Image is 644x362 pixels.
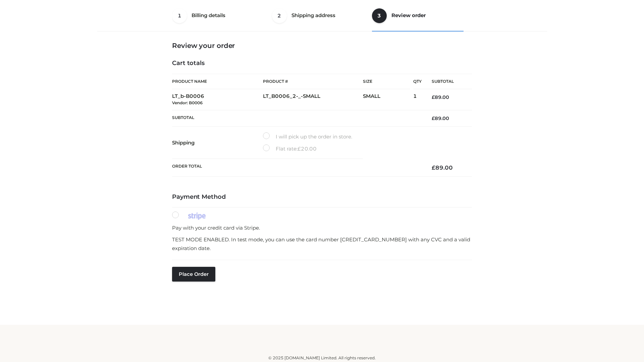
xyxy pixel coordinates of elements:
p: TEST MODE ENABLED. In test mode, you can use the card number [CREDIT_CARD_NUMBER] with any CVC an... [172,235,472,252]
span: £ [298,145,301,152]
th: Size [363,74,410,89]
bdi: 20.00 [298,145,317,152]
th: Subtotal [422,74,472,89]
th: Shipping [172,127,263,159]
th: Product # [263,74,363,89]
bdi: 89.00 [432,115,449,121]
span: £ [432,94,435,100]
div: © 2025 [DOMAIN_NAME] Limited. All rights reserved. [100,355,544,361]
label: I will pick up the order in store. [263,132,352,141]
label: Flat rate: [263,144,317,153]
td: LT_b-B0006 [172,89,263,110]
h3: Review your order [172,42,472,50]
p: Pay with your credit card via Stripe. [172,224,472,232]
td: LT_B0006_2-_-SMALL [263,89,363,110]
h4: Cart totals [172,60,472,67]
th: Product Name [172,74,263,89]
small: Vendor: B0006 [172,100,203,105]
bdi: 89.00 [432,94,449,100]
bdi: 89.00 [432,164,453,171]
th: Subtotal [172,110,422,126]
td: 1 [413,89,422,110]
h4: Payment Method [172,193,472,201]
span: £ [432,115,435,121]
span: £ [432,164,435,171]
th: Qty [413,74,422,89]
td: SMALL [363,89,413,110]
button: Place order [172,267,215,282]
th: Order Total [172,159,422,177]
